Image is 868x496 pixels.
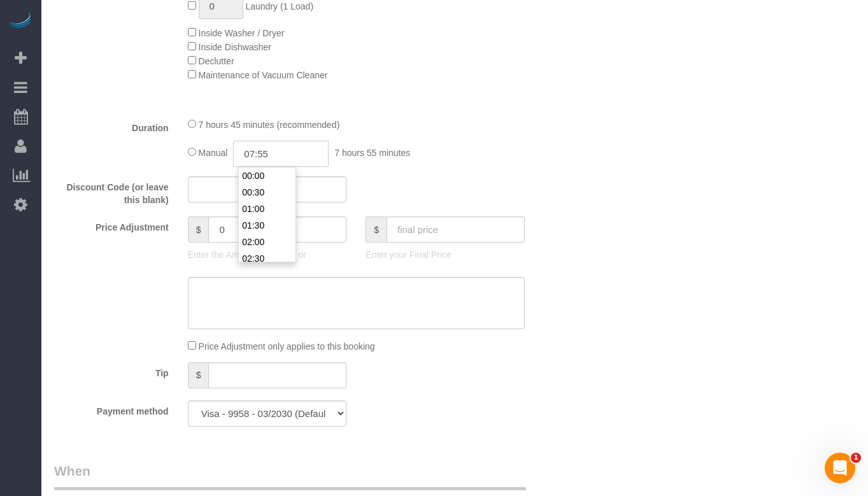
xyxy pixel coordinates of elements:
img: Automaid Logo [8,13,33,31]
input: final price [387,216,525,243]
label: Tip [45,362,178,379]
span: 1 [851,453,861,463]
li: 01:00 [239,201,295,217]
li: 02:30 [239,250,295,267]
span: Inside Washer / Dryer [199,28,285,38]
span: Maintenance of Vacuum Cleaner [199,70,328,80]
span: $ [188,216,209,243]
li: 00:00 [239,167,295,184]
span: 7 hours 45 minutes (recommended) [199,120,340,130]
span: Declutter [199,56,234,66]
legend: When [54,462,526,490]
p: Enter the Amount to Adjust, or [188,248,347,261]
label: Duration [45,117,178,134]
li: 00:30 [239,184,295,201]
span: Inside Dishwasher [199,42,271,52]
li: 01:30 [239,217,295,234]
label: Price Adjustment [45,216,178,234]
span: Laundry (1 Load) [245,1,313,11]
span: Price Adjustment only applies to this booking [199,341,375,351]
span: $ [366,216,387,243]
span: Manual [199,148,228,158]
label: Payment method [45,400,178,418]
label: Discount Code (or leave this blank) [45,176,178,206]
p: Enter your Final Price [366,248,525,261]
li: 02:00 [239,234,295,250]
span: 7 hours 55 minutes [334,148,410,158]
span: $ [188,362,209,388]
iframe: Intercom live chat [825,453,855,483]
